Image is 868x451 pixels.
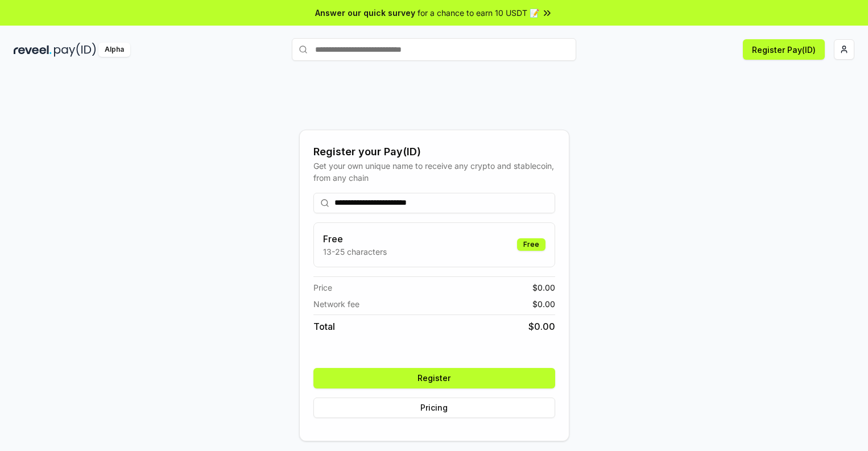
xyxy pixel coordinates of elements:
[532,282,555,293] span: $ 0.00
[313,282,332,293] span: Price
[313,368,555,388] button: Register
[54,43,96,57] img: pay_id
[532,298,555,310] span: $ 0.00
[323,232,387,246] h3: Free
[743,39,825,60] button: Register Pay(ID)
[313,320,335,333] span: Total
[517,238,545,251] div: Free
[313,160,555,184] div: Get your own unique name to receive any crypto and stablecoin, from any chain
[528,320,555,333] span: $ 0.00
[323,246,387,258] p: 13-25 characters
[313,144,555,160] div: Register your Pay(ID)
[315,7,415,19] span: Answer our quick survey
[14,43,52,57] img: reveel_dark
[98,43,130,57] div: Alpha
[313,398,555,418] button: Pricing
[418,7,539,19] span: for a chance to earn 10 USDT 📝
[313,298,359,310] span: Network fee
